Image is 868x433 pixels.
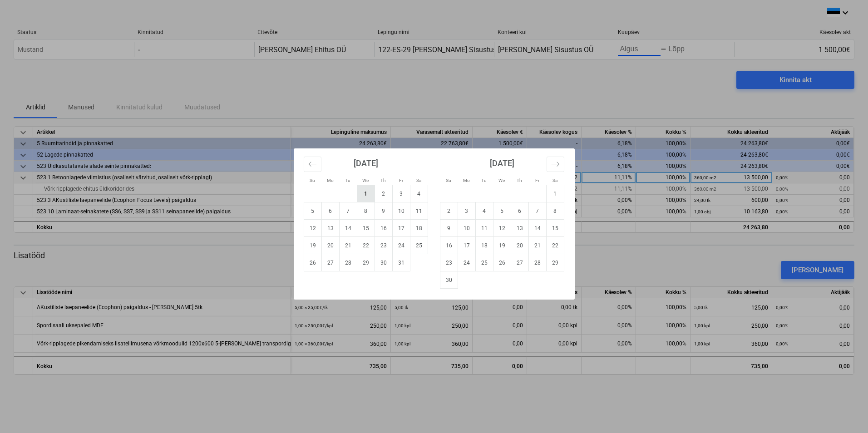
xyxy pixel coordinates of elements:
[458,237,475,254] td: Choose Monday, November 17, 2025 as your check-in date. It's available.
[511,220,528,237] td: Choose Thursday, November 13, 2025 as your check-in date. It's available.
[440,220,458,237] td: Choose Sunday, November 9, 2025 as your check-in date. It's available.
[357,254,375,271] td: Choose Wednesday, October 29, 2025 as your check-in date. It's available.
[339,202,357,220] td: Choose Tuesday, October 7, 2025 as your check-in date. It's available.
[321,237,339,254] td: Choose Monday, October 20, 2025 as your check-in date. It's available.
[440,202,458,220] td: Choose Sunday, November 2, 2025 as your check-in date. It's available.
[511,202,528,220] td: Choose Thursday, November 6, 2025 as your check-in date. It's available.
[481,178,487,183] small: Tu
[552,178,557,183] small: Sa
[475,202,493,220] td: Choose Tuesday, November 4, 2025 as your check-in date. It's available.
[354,158,378,168] strong: [DATE]
[440,254,458,271] td: Choose Sunday, November 23, 2025 as your check-in date. It's available.
[375,254,392,271] td: Choose Thursday, October 30, 2025 as your check-in date. It's available.
[357,185,375,202] td: Choose Wednesday, October 1, 2025 as your check-in date. It's available.
[416,178,421,183] small: Sa
[528,254,546,271] td: Choose Friday, November 28, 2025 as your check-in date. It's available.
[475,254,493,271] td: Choose Tuesday, November 25, 2025 as your check-in date. It's available.
[458,220,475,237] td: Choose Monday, November 10, 2025 as your check-in date. It's available.
[345,178,350,183] small: Tu
[392,202,410,220] td: Choose Friday, October 10, 2025 as your check-in date. It's available.
[440,237,458,254] td: Choose Sunday, November 16, 2025 as your check-in date. It's available.
[546,220,564,237] td: Choose Saturday, November 15, 2025 as your check-in date. It's available.
[392,185,410,202] td: Choose Friday, October 3, 2025 as your check-in date. It's available.
[458,202,475,220] td: Choose Monday, November 3, 2025 as your check-in date. It's available.
[463,178,470,183] small: Mo
[321,220,339,237] td: Choose Monday, October 13, 2025 as your check-in date. It's available.
[310,178,315,183] small: Su
[357,220,375,237] td: Choose Wednesday, October 15, 2025 as your check-in date. It's available.
[528,220,546,237] td: Choose Friday, November 14, 2025 as your check-in date. It's available.
[380,178,386,183] small: Th
[357,237,375,254] td: Choose Wednesday, October 22, 2025 as your check-in date. It's available.
[493,237,511,254] td: Choose Wednesday, November 19, 2025 as your check-in date. It's available.
[399,178,403,183] small: Fr
[475,237,493,254] td: Choose Tuesday, November 18, 2025 as your check-in date. It's available.
[362,178,369,183] small: We
[546,237,564,254] td: Choose Saturday, November 22, 2025 as your check-in date. It's available.
[498,178,505,183] small: We
[375,220,392,237] td: Choose Thursday, October 16, 2025 as your check-in date. It's available.
[517,178,522,183] small: Th
[458,254,475,271] td: Choose Monday, November 24, 2025 as your check-in date. It's available.
[392,237,410,254] td: Choose Friday, October 24, 2025 as your check-in date. It's available.
[493,254,511,271] td: Choose Wednesday, November 26, 2025 as your check-in date. It's available.
[392,254,410,271] td: Choose Friday, October 31, 2025 as your check-in date. It's available.
[294,148,575,300] div: Calendar
[410,220,428,237] td: Choose Saturday, October 18, 2025 as your check-in date. It's available.
[304,254,321,271] td: Choose Sunday, October 26, 2025 as your check-in date. It's available.
[410,237,428,254] td: Choose Saturday, October 25, 2025 as your check-in date. It's available.
[357,202,375,220] td: Choose Wednesday, October 8, 2025 as your check-in date. It's available.
[511,237,528,254] td: Choose Thursday, November 20, 2025 as your check-in date. It's available.
[375,237,392,254] td: Choose Thursday, October 23, 2025 as your check-in date. It's available.
[392,220,410,237] td: Choose Friday, October 17, 2025 as your check-in date. It's available.
[327,178,334,183] small: Mo
[528,237,546,254] td: Choose Friday, November 21, 2025 as your check-in date. It's available.
[339,220,357,237] td: Choose Tuesday, October 14, 2025 as your check-in date. It's available.
[375,202,392,220] td: Choose Thursday, October 9, 2025 as your check-in date. It's available.
[490,158,514,168] strong: [DATE]
[446,178,451,183] small: Su
[304,157,321,172] button: Move backward to switch to the previous month.
[375,185,392,202] td: Choose Thursday, October 2, 2025 as your check-in date. It's available.
[546,185,564,202] td: Choose Saturday, November 1, 2025 as your check-in date. It's available.
[304,220,321,237] td: Choose Sunday, October 12, 2025 as your check-in date. It's available.
[547,157,564,172] button: Move forward to switch to the next month.
[339,254,357,271] td: Choose Tuesday, October 28, 2025 as your check-in date. It's available.
[410,185,428,202] td: Choose Saturday, October 4, 2025 as your check-in date. It's available.
[339,237,357,254] td: Choose Tuesday, October 21, 2025 as your check-in date. It's available.
[440,271,458,289] td: Choose Sunday, November 30, 2025 as your check-in date. It's available.
[304,237,321,254] td: Choose Sunday, October 19, 2025 as your check-in date. It's available.
[410,202,428,220] td: Choose Saturday, October 11, 2025 as your check-in date. It's available.
[304,202,321,220] td: Choose Sunday, October 5, 2025 as your check-in date. It's available.
[546,254,564,271] td: Choose Saturday, November 29, 2025 as your check-in date. It's available.
[511,254,528,271] td: Choose Thursday, November 27, 2025 as your check-in date. It's available.
[321,202,339,220] td: Choose Monday, October 6, 2025 as your check-in date. It's available.
[493,220,511,237] td: Choose Wednesday, November 12, 2025 as your check-in date. It's available.
[535,178,539,183] small: Fr
[321,254,339,271] td: Choose Monday, October 27, 2025 as your check-in date. It's available.
[475,220,493,237] td: Choose Tuesday, November 11, 2025 as your check-in date. It's available.
[493,202,511,220] td: Choose Wednesday, November 5, 2025 as your check-in date. It's available.
[528,202,546,220] td: Choose Friday, November 7, 2025 as your check-in date. It's available.
[546,202,564,220] td: Choose Saturday, November 8, 2025 as your check-in date. It's available.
